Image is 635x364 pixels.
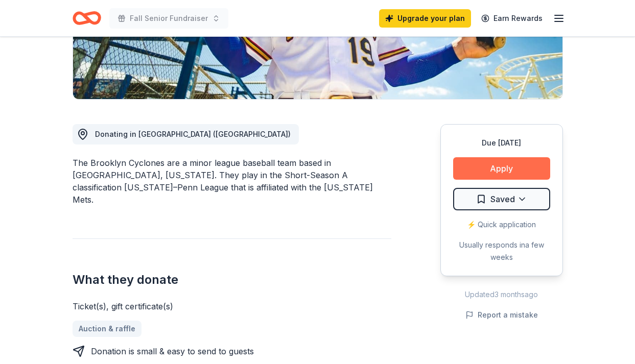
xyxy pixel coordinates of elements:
span: Fall Senior Fundraiser [130,12,208,25]
div: ⚡️ Quick application [453,219,550,231]
h2: What they donate [73,272,391,288]
a: Home [73,6,101,30]
div: Updated 3 months ago [440,288,563,301]
button: Report a mistake [465,309,538,321]
span: Donating in [GEOGRAPHIC_DATA] ([GEOGRAPHIC_DATA]) [95,130,291,138]
button: Saved [453,188,550,210]
div: Ticket(s), gift certificate(s) [73,300,391,312]
button: Fall Senior Fundraiser [109,8,228,29]
div: Usually responds in a few weeks [453,239,550,263]
a: Earn Rewards [475,9,549,28]
div: Donation is small & easy to send to guests [91,345,254,357]
div: The Brooklyn Cyclones are a minor league baseball team based in [GEOGRAPHIC_DATA], [US_STATE]. Th... [73,157,391,206]
div: Due [DATE] [453,137,550,149]
span: Saved [490,192,515,206]
a: Upgrade your plan [379,9,471,28]
a: Auction & raffle [73,321,142,337]
button: Apply [453,157,550,180]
